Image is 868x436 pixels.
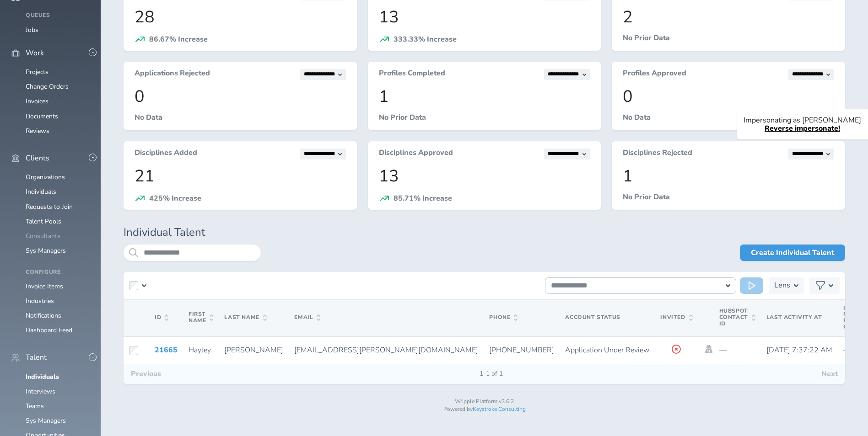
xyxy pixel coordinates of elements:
[719,346,755,354] p: —
[766,314,822,321] span: Last Activity At
[26,112,58,121] a: Documents
[379,8,590,27] p: 13
[155,345,178,355] a: 21665
[623,87,834,106] p: 0
[26,127,49,135] a: Reviews
[394,34,457,44] span: 333.33% Increase
[89,48,97,56] button: -
[26,372,59,381] a: Individuals
[740,277,763,294] button: Run Action
[26,326,72,335] a: Dashboard Feed
[565,314,620,321] span: Account Status
[623,192,670,202] span: No Prior Data
[189,345,211,355] span: Hayley
[124,406,845,413] p: Powered by
[26,12,90,19] h4: Queues
[149,34,208,44] span: 86.67% Increase
[719,308,755,327] span: Hubspot Contact Id
[623,149,692,160] h3: Disciplines Rejected
[379,112,426,122] span: No Prior Data
[26,202,73,211] a: Requests to Join
[814,364,845,383] button: Next
[89,353,97,361] button: -
[135,69,210,80] h3: Applications Rejected
[774,277,790,294] h3: Lens
[26,232,60,240] a: Consultants
[765,123,840,133] a: Reverse impersonate!
[124,364,168,383] button: Previous
[26,26,38,34] a: Jobs
[26,297,54,305] a: Industries
[26,217,61,226] a: Talent Pools
[379,87,590,106] p: 1
[135,112,162,122] span: No Data
[394,193,452,203] span: 85.71% Increase
[379,69,445,80] h3: Profiles Completed
[26,154,49,162] span: Clients
[294,345,478,355] span: [EMAIL_ADDRESS][PERSON_NAME][DOMAIN_NAME]
[135,8,346,27] p: 28
[224,345,283,355] span: [PERSON_NAME]
[769,277,804,294] button: Lens
[26,387,55,396] a: Interviews
[26,246,66,255] a: Sys Managers
[294,314,320,321] span: Email
[26,402,44,410] a: Teams
[489,314,518,321] span: Phone
[473,405,526,413] a: Keystroke Consulting
[26,68,49,76] a: Projects
[124,399,845,405] p: Wripple Platform v3.6.2
[189,311,213,324] span: First Name
[623,167,834,186] p: 1
[565,345,649,355] span: Application Under Review
[155,314,168,321] span: ID
[740,245,845,261] a: Create Individual Talent
[26,416,66,425] a: Sys Managers
[135,167,346,186] p: 21
[472,370,510,378] span: 1-1 of 1
[744,116,861,124] p: Impersonating as [PERSON_NAME]
[26,282,63,291] a: Invoice Items
[135,149,197,160] h3: Disciplines Added
[224,314,266,321] span: Last Name
[489,345,554,355] span: [PHONE_NUMBER]
[379,167,590,186] p: 13
[623,112,651,122] span: No Data
[26,173,65,181] a: Organizations
[26,311,61,320] a: Notifications
[379,149,453,160] h3: Disciplines Approved
[843,345,851,355] span: —
[623,8,834,27] p: 2
[26,269,90,276] h4: Configure
[149,193,201,203] span: 425% Increase
[26,82,69,91] a: Change Orders
[704,345,714,353] a: Impersonate
[26,353,47,362] span: Talent
[623,69,686,80] h3: Profiles Approved
[766,345,832,355] span: [DATE] 7:37:22 AM
[124,226,845,239] h1: Individual Talent
[89,154,97,161] button: -
[26,97,49,106] a: Invoices
[26,187,56,196] a: Individuals
[623,33,670,43] span: No Prior Data
[660,314,692,321] span: Invited
[26,49,44,57] span: Work
[135,87,346,106] p: 0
